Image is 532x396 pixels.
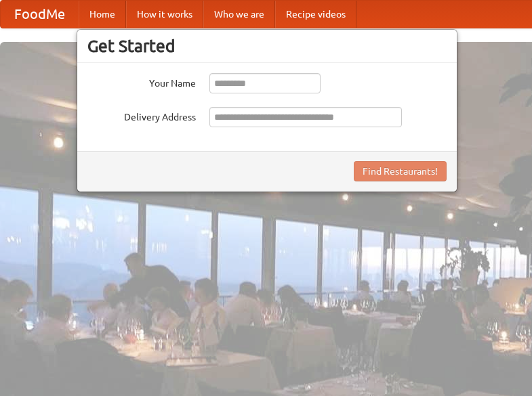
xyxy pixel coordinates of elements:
[354,161,447,181] button: Find Restaurants!
[203,1,275,28] a: Who we are
[87,73,196,90] label: Your Name
[87,107,196,124] label: Delivery Address
[87,36,447,56] h3: Get Started
[275,1,356,28] a: Recipe videos
[1,1,79,28] a: FoodMe
[79,1,126,28] a: Home
[126,1,203,28] a: How it works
